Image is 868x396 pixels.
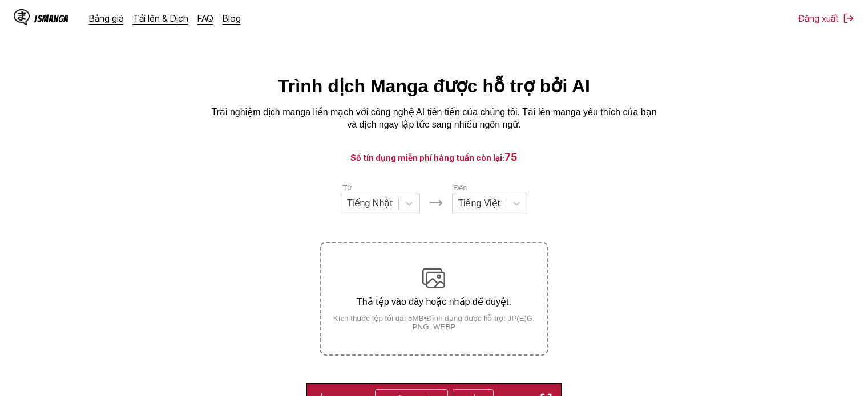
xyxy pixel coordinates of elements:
a: FAQ [197,13,213,24]
a: Bảng giá [89,13,124,24]
img: Languages icon [429,196,443,210]
label: Đến [454,184,467,192]
p: Thả tệp vào đây hoặc nhấp để duyệt. [321,296,547,307]
img: IsManga Logo [14,9,30,25]
p: Trải nghiệm dịch manga liền mạch với công nghệ AI tiên tiến của chúng tôi. Tải lên manga yêu thíc... [206,106,663,132]
a: IsManga LogoIsManga [14,9,89,27]
small: Kích thước tệp tối đa: 5MB • Định dạng được hỗ trợ: JP(E)G, PNG, WEBP [321,314,547,331]
img: Sign out [843,13,854,24]
div: IsManga [34,13,68,24]
a: Blog [223,13,241,24]
h3: Số tín dụng miễn phí hàng tuần còn lại: [27,150,841,164]
span: 75 [504,151,518,163]
button: Đăng xuất [798,13,854,24]
label: Từ [343,184,352,192]
h1: Trình dịch Manga được hỗ trợ bởi AI [278,75,590,97]
a: Tải lên & Dịch [133,13,188,24]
